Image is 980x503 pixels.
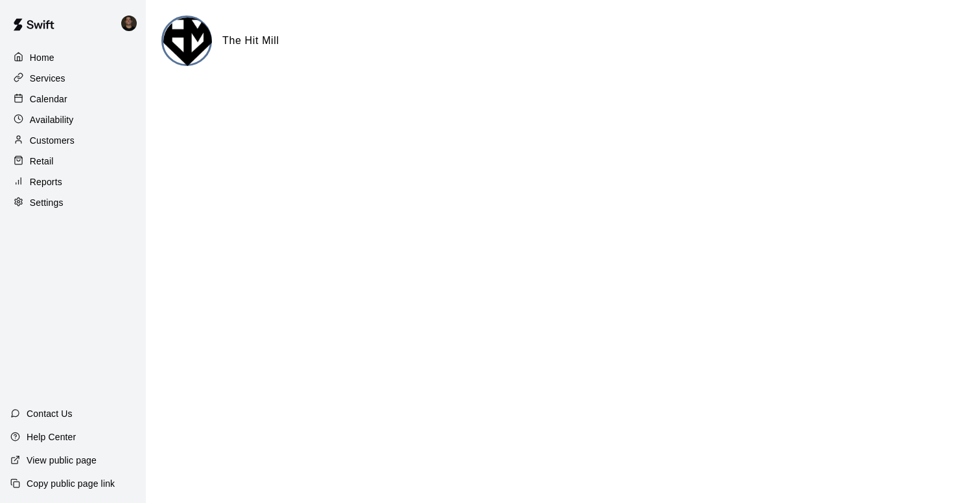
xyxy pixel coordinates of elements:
a: Retail [10,151,135,171]
a: Settings [10,193,135,212]
a: Home [10,48,135,67]
p: Reports [30,175,62,188]
p: Settings [30,196,64,209]
p: Contact Us [27,407,73,420]
p: Availability [30,113,74,126]
p: Home [30,51,54,64]
img: The Hit Mill logo [163,17,212,66]
a: Calendar [10,89,135,109]
div: Kyle Harris [119,10,146,36]
p: Retail [30,155,54,168]
p: Calendar [30,93,67,106]
p: Help Center [27,430,76,443]
p: Copy public page link [27,477,115,490]
a: Services [10,69,135,88]
h6: The Hit Mill [222,32,279,49]
img: Kyle Harris [121,16,137,31]
a: Customers [10,131,135,150]
a: Reports [10,172,135,192]
a: Availability [10,110,135,129]
p: Customers [30,134,75,147]
p: View public page [27,454,97,467]
p: Services [30,72,65,85]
